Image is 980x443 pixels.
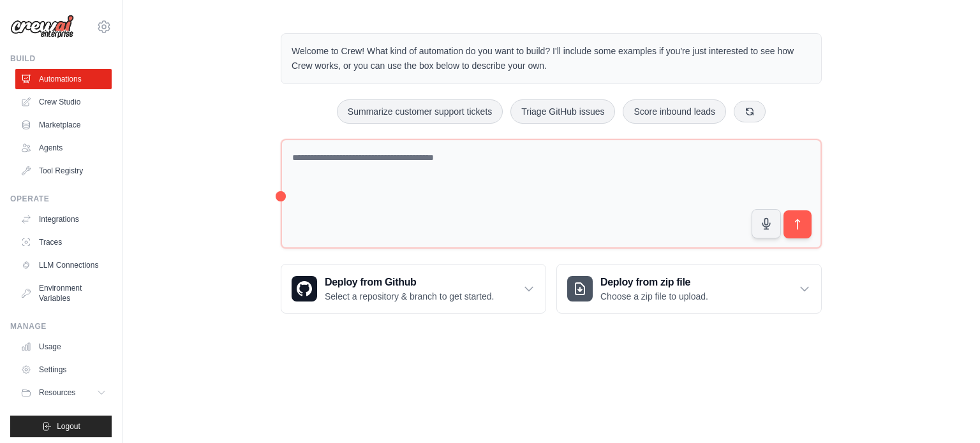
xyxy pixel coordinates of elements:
p: Welcome to Crew! What kind of automation do you want to build? I'll include some examples if you'... [292,44,811,73]
a: Usage [15,337,112,357]
div: Build [10,54,112,64]
h3: Deploy from zip file [600,275,708,290]
button: Triage GitHub issues [510,99,615,124]
button: Summarize customer support tickets [337,99,503,124]
span: Logout [57,421,80,432]
div: Operate [10,194,112,204]
a: Traces [15,232,112,252]
a: Integrations [15,209,112,229]
img: Logo [10,15,74,39]
a: Agents [15,138,112,158]
a: Marketplace [15,115,112,135]
h3: Deploy from Github [325,275,494,290]
p: Select a repository & branch to get started. [325,290,494,303]
button: Logout [10,416,112,437]
button: Resources [15,382,112,403]
div: Manage [10,321,112,331]
button: Score inbound leads [623,99,726,124]
a: Environment Variables [15,278,112,309]
a: LLM Connections [15,255,112,275]
a: Automations [15,69,112,89]
a: Tool Registry [15,161,112,181]
a: Settings [15,359,112,380]
a: Crew Studio [15,92,112,112]
span: Resources [39,388,75,398]
p: Choose a zip file to upload. [600,290,708,303]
